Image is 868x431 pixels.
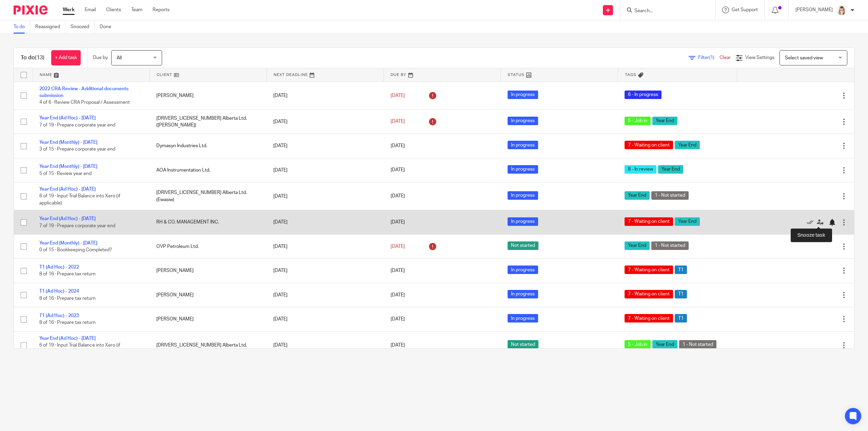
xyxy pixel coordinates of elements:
[150,110,267,134] td: [DRIVERS_LICENSE_NUMBER] Alberta Ltd. ([PERSON_NAME])
[391,220,405,225] span: [DATE]
[625,91,662,99] span: 6 - In progress
[150,331,267,359] td: [DRIVERS_LICENSE_NUMBER] Alberta Ltd.
[391,268,405,273] span: [DATE]
[625,117,651,125] span: 5 - Job in
[508,314,538,322] span: In progress
[391,293,405,297] span: [DATE]
[35,55,44,60] span: (13)
[39,296,96,301] span: 8 of 16 · Prepare tax return
[150,158,267,182] td: AOA Instrumentation Ltd.
[150,234,267,258] td: OVP Petroleum Ltd.
[106,6,121,13] a: Clients
[39,241,97,246] a: Year End (Monthly) - [DATE]
[39,313,79,318] a: T1 (Ad Hoc) - 2023
[658,165,683,174] span: Year End
[39,336,96,341] a: Year End (Ad Hoc) - [DATE]
[39,164,97,169] a: Year End (Monthly) - [DATE]
[651,241,689,250] span: 1 - Not started
[652,340,677,349] span: Year End
[675,141,700,149] span: Year End
[39,216,96,221] a: Year End (Ad Hoc) - [DATE]
[267,82,383,110] td: [DATE]
[508,340,538,349] span: Not started
[508,191,538,200] span: In progress
[698,55,719,60] span: Filter
[625,165,656,174] span: 8 - In review
[39,289,79,294] a: T1 (Ad Hoc) - 2024
[651,191,689,200] span: 1 - Not started
[807,219,817,226] a: Mark as done
[150,182,267,210] td: [DRIVERS_LICENSE_NUMBER] Alberta Ltd. (Ewasiw)
[391,244,405,249] span: [DATE]
[391,143,405,148] span: [DATE]
[85,6,96,13] a: Email
[51,50,81,65] a: + Add task
[625,340,651,349] span: 5 - Job in
[267,234,383,258] td: [DATE]
[675,266,687,274] span: T1
[150,82,267,110] td: [PERSON_NAME]
[267,307,383,331] td: [DATE]
[63,6,75,13] a: Work
[709,55,714,60] span: (1)
[508,117,538,125] span: In progress
[153,6,170,13] a: Reports
[71,20,95,34] a: Snoozed
[267,210,383,234] td: [DATE]
[625,141,673,149] span: 7 - Waiting on client
[39,272,96,277] span: 8 of 16 · Prepare tax return
[150,283,267,307] td: [PERSON_NAME]
[675,314,687,322] span: T1
[679,340,716,349] span: 1 - Not started
[93,54,108,61] p: Due by
[39,171,92,176] span: 5 of 15 · Review year end
[836,5,847,16] img: Tayler%20Headshot%20Compressed%20Resized%202.jpg
[39,140,97,145] a: Year End (Monthly) - [DATE]
[150,210,267,234] td: RH & CO. MANAGEMENT INC.
[391,93,405,98] span: [DATE]
[719,55,731,60] a: Clear
[625,314,673,322] span: 7 - Waiting on client
[150,259,267,283] td: [PERSON_NAME]
[39,265,79,270] a: T1 (Ad Hoc) - 2022
[39,194,120,206] span: 6 of 19 · Input Trial Balance into Xero (if applicable)
[625,290,673,298] span: 7 - Waiting on client
[508,165,538,174] span: In progress
[14,20,30,34] a: To do
[267,182,383,210] td: [DATE]
[267,283,383,307] td: [DATE]
[35,20,65,34] a: Reassigned
[508,91,538,99] span: In progress
[675,290,687,298] span: T1
[21,54,44,61] h1: To do
[100,20,116,34] a: Done
[625,241,650,250] span: Year End
[508,217,538,226] span: In progress
[508,290,538,298] span: In progress
[508,266,538,274] span: In progress
[652,117,677,125] span: Year End
[39,187,96,192] a: Year End (Ad Hoc) - [DATE]
[625,217,673,226] span: 7 - Waiting on client
[267,331,383,359] td: [DATE]
[39,123,115,128] span: 7 of 19 · Prepare corporate year end
[39,116,96,120] a: Year End (Ad Hoc) - [DATE]
[39,147,115,152] span: 3 of 15 · Prepare corporate year end
[508,141,538,149] span: In progress
[131,6,142,13] a: Team
[745,55,774,60] span: View Settings
[267,134,383,158] td: [DATE]
[625,191,650,200] span: Year End
[39,343,120,355] span: 6 of 19 · Input Trial Balance into Xero (if applicable)
[39,223,115,228] span: 7 of 19 · Prepare corporate year end
[39,248,112,252] span: 0 of 15 · Bookkeeping Completed?
[14,5,47,15] img: Pixie
[150,134,267,158] td: Dymasyn Industries Ltd.
[267,158,383,182] td: [DATE]
[391,317,405,321] span: [DATE]
[634,8,695,14] input: Search
[39,86,129,98] a: 2022 CRA Review - Additional documents submission
[625,266,673,274] span: 7 - Waiting on client
[391,194,405,199] span: [DATE]
[267,110,383,134] td: [DATE]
